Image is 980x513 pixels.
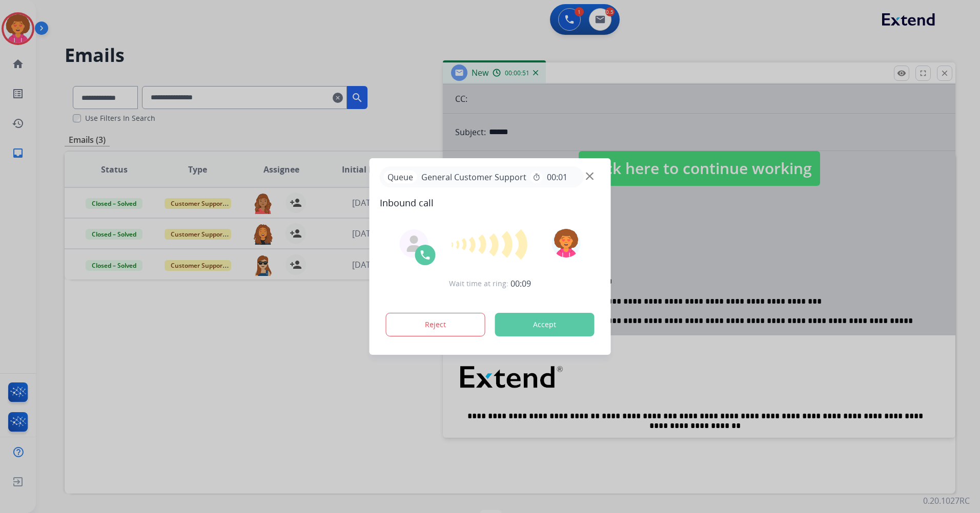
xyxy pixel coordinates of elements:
span: Wait time at ring: [449,279,508,289]
img: call-icon [419,249,432,261]
button: Reject [386,313,485,336]
p: 0.20.1027RC [923,495,970,507]
img: close-button [586,173,594,180]
span: 00:09 [511,277,531,290]
p: Queue [384,170,417,183]
span: Inbound call [380,196,601,210]
span: General Customer Support [417,171,530,183]
span: 00:01 [547,171,567,183]
mat-icon: timer [533,173,541,181]
img: avatar [552,229,580,258]
button: Accept [495,313,595,336]
img: agent-avatar [406,236,422,252]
